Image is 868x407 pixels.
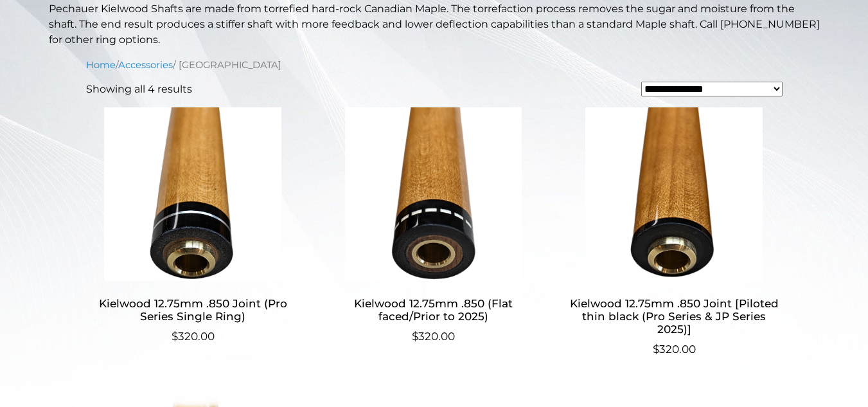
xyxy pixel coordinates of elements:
[86,58,783,72] nav: Breadcrumb
[118,59,173,71] a: Accessories
[172,330,178,343] span: $
[86,107,300,281] img: Kielwood 12.75mm .850 Joint (Pro Series Single Ring)
[172,330,215,343] bdi: 320.00
[412,330,455,343] bdi: 320.00
[86,82,192,97] p: Showing all 4 results
[567,291,781,341] h2: Kielwood 12.75mm .850 Joint [Piloted thin black (Pro Series & JP Series 2025)]
[326,107,540,281] img: Kielwood 12.75mm .850 (Flat faced/Prior to 2025)
[49,1,820,48] p: Pechauer Kielwood Shafts are made from torrefied hard-rock Canadian Maple. The torrefaction proce...
[653,343,696,356] bdi: 320.00
[86,291,300,329] h2: Kielwood 12.75mm .850 Joint (Pro Series Single Ring)
[653,343,659,356] span: $
[567,107,781,281] img: Kielwood 12.75mm .850 Joint [Piloted thin black (Pro Series & JP Series 2025)]
[86,107,300,345] a: Kielwood 12.75mm .850 Joint (Pro Series Single Ring) $320.00
[412,330,418,343] span: $
[86,59,116,71] a: Home
[326,107,540,345] a: Kielwood 12.75mm .850 (Flat faced/Prior to 2025) $320.00
[641,82,783,96] select: Shop order
[326,291,540,329] h2: Kielwood 12.75mm .850 (Flat faced/Prior to 2025)
[567,107,781,358] a: Kielwood 12.75mm .850 Joint [Piloted thin black (Pro Series & JP Series 2025)] $320.00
